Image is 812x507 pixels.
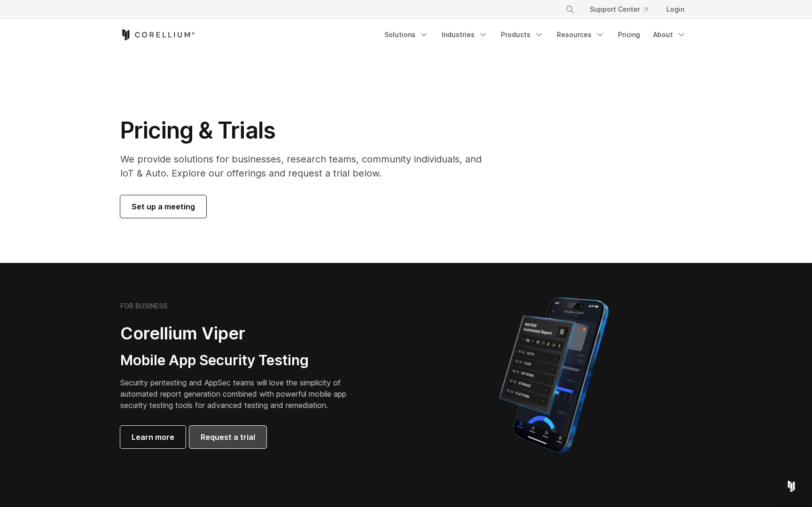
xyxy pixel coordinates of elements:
span: Learn more [132,431,174,443]
h1: Pricing & Trials [120,116,495,145]
span: Set up a meeting [132,201,195,212]
a: Pricing [612,26,646,43]
p: We provide solutions for businesses, research teams, community individuals, and IoT & Auto. Explo... [120,152,495,180]
p: Security pentesting and AppSec teams will love the simplicity of automated report generation comb... [120,377,361,411]
a: Solutions [379,26,434,43]
a: About [648,26,692,43]
a: Industries [436,26,493,43]
a: Request a trial [189,426,266,448]
a: Corellium Home [120,29,195,40]
button: Search [562,1,578,18]
h2: Corellium Viper [120,323,361,344]
img: Corellium MATRIX automated report on iPhone showing app vulnerability test results across securit... [483,293,625,457]
a: Support Center [582,1,655,18]
a: Resources [551,26,610,43]
a: Products [495,26,549,43]
div: Navigation Menu [379,26,692,43]
div: Navigation Menu [554,1,692,18]
h6: FOR BUSINESS [120,302,167,310]
h3: Mobile App Security Testing [120,352,361,369]
a: Set up a meeting [120,195,206,218]
a: Learn more [120,426,186,448]
div: Open Intercom Messenger [780,475,803,498]
a: Login [659,1,692,18]
span: Request a trial [201,431,255,443]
